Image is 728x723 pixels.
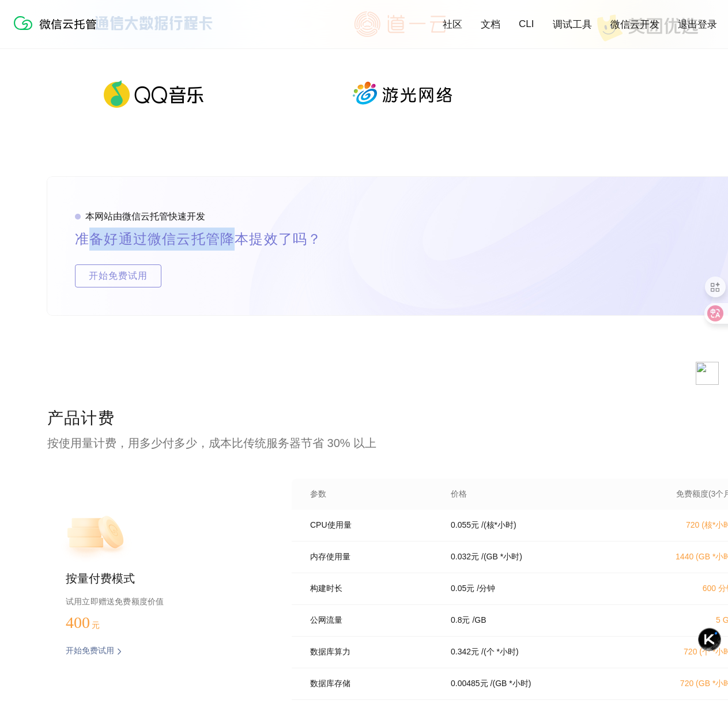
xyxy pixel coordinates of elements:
[85,211,205,223] p: 本网站由微信云托管快速开发
[451,552,479,562] p: 0.032 元
[481,18,500,31] a: 文档
[310,552,435,562] p: 内存使用量
[310,489,435,499] p: 参数
[678,18,717,31] a: 退出登录
[451,679,488,689] p: 0.00485 元
[66,646,114,657] p: 开始免费试用
[553,18,592,31] a: 调试工具
[481,520,516,531] p: / (核*小时)
[12,12,104,35] img: 微信云托管
[472,615,486,626] p: / GB
[66,594,255,609] p: 试用立即赠送免费额度价值
[451,489,467,499] p: 价格
[12,27,104,36] a: 微信云托管
[66,571,255,587] p: 按量付费模式
[310,584,435,594] p: 构建时长
[92,621,100,630] span: 元
[310,615,435,626] p: 公网流量
[451,615,470,626] p: 0.8 元
[310,520,435,531] p: CPU使用量
[451,584,474,594] p: 0.05 元
[75,228,349,251] p: 准备好通过微信云托管降本提效了吗？
[481,647,519,657] p: / (个 *小时)
[481,552,522,562] p: / (GB *小时)
[66,614,123,632] p: 400
[519,18,534,30] a: CLI
[310,647,435,657] p: 数据库算力
[76,264,161,287] span: 开始免费试用
[310,679,435,689] p: 数据库存储
[451,647,479,657] p: 0.342 元
[491,679,531,689] p: / (GB *小时)
[610,18,659,31] a: 微信云开发
[451,520,479,531] p: 0.055 元
[443,18,462,31] a: 社区
[477,584,495,594] p: / 分钟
